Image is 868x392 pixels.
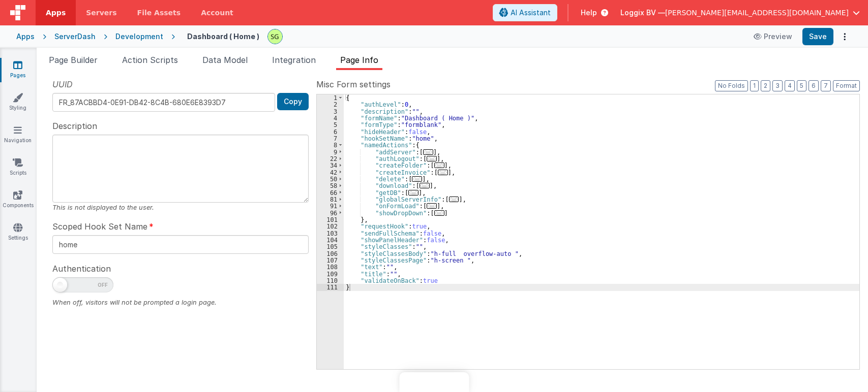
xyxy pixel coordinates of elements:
[52,78,73,90] span: UUID
[16,31,35,42] div: Apps
[620,8,860,18] button: Loggix BV — [PERSON_NAME][EMAIL_ADDRESS][DOMAIN_NAME]
[785,80,795,91] button: 4
[317,176,344,182] div: 50
[137,8,181,18] span: File Assets
[809,80,819,91] button: 6
[277,93,309,110] button: Copy
[46,8,66,18] span: Apps
[317,115,344,121] div: 4
[620,8,665,18] span: Loggix BV —
[317,149,344,155] div: 9
[434,162,444,168] span: ...
[423,149,433,155] span: ...
[797,80,806,91] button: 5
[317,101,344,108] div: 2
[317,182,344,189] div: 58
[427,156,437,161] span: ...
[340,55,378,65] span: Page Info
[317,128,344,135] div: 6
[272,55,316,65] span: Integration
[420,183,430,188] span: ...
[317,243,344,250] div: 105
[750,80,759,91] button: 1
[581,8,597,18] span: Help
[317,169,344,176] div: 42
[317,155,344,162] div: 22
[268,29,282,44] img: 497ae24fd84173162a2d7363e3b2f127
[715,80,748,91] button: No Folds
[54,31,96,42] div: ServerDash
[122,55,178,65] span: Action Scripts
[434,210,444,216] span: ...
[317,264,344,270] div: 108
[408,190,418,195] span: ...
[317,210,344,216] div: 96
[115,31,163,42] div: Development
[772,80,783,91] button: 3
[412,176,422,182] span: ...
[317,250,344,257] div: 106
[761,80,770,91] button: 2
[317,142,344,148] div: 8
[52,203,309,212] div: This is not displayed to the user.
[52,120,97,132] span: Description
[317,271,344,277] div: 109
[52,298,309,307] div: When off, visitors will not be prompted a login page.
[837,29,852,44] button: Options
[86,8,116,18] span: Servers
[493,4,557,21] button: AI Assistant
[833,80,860,91] button: Format
[317,223,344,230] div: 102
[317,203,344,209] div: 91
[449,197,459,202] span: ...
[511,8,551,18] span: AI Assistant
[317,277,344,284] div: 110
[317,237,344,243] div: 104
[665,8,849,18] span: [PERSON_NAME][EMAIL_ADDRESS][DOMAIN_NAME]
[317,257,344,264] div: 107
[317,230,344,237] div: 103
[317,162,344,169] div: 34
[821,80,831,91] button: 7
[317,135,344,142] div: 7
[49,55,98,65] span: Page Builder
[317,121,344,128] div: 5
[316,78,391,90] span: Misc Form settings
[317,108,344,115] div: 3
[52,220,147,233] span: Scoped Hook Set Name
[317,284,344,290] div: 111
[187,32,259,40] h4: Dashboard ( Home )
[317,216,344,223] div: 101
[438,170,448,175] span: ...
[747,28,798,45] button: Preview
[317,189,344,196] div: 66
[317,196,344,203] div: 81
[427,203,437,209] span: ...
[802,28,833,45] button: Save
[202,55,248,65] span: Data Model
[317,94,344,101] div: 1
[52,263,111,275] span: Authentication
